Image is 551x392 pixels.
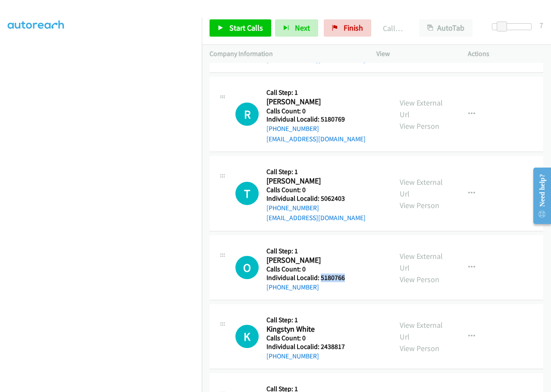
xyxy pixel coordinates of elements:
[266,88,366,97] h5: Call Step: 1
[235,182,259,205] h1: T
[210,19,271,37] a: Start Calls
[266,168,366,176] h5: Call Step: 1
[400,251,443,273] a: View External Url
[383,22,404,34] p: Call Completed
[400,320,443,342] a: View External Url
[235,103,259,126] h1: R
[400,98,443,119] a: View External Url
[376,49,452,59] p: View
[266,352,319,360] a: [PHONE_NUMBER]
[266,97,366,107] h2: [PERSON_NAME]
[400,177,443,199] a: View External Url
[266,247,345,255] h5: Call Step: 1
[266,204,319,212] a: [PHONE_NUMBER]
[266,324,345,334] h2: Kingstyn White
[266,334,345,342] h5: Calls Count: 0
[235,103,259,126] div: The call is yet to be attempted
[400,200,439,210] a: View Person
[468,49,544,59] p: Actions
[266,283,319,291] a: [PHONE_NUMBER]
[266,56,366,64] a: [EMAIL_ADDRESS][DOMAIN_NAME]
[266,255,345,265] h2: [PERSON_NAME]
[266,186,366,194] h5: Calls Count: 0
[400,121,439,131] a: View Person
[539,19,543,31] div: 7
[235,256,259,279] h1: O
[526,162,551,230] iframe: Resource Center
[266,124,319,133] a: [PHONE_NUMBER]
[266,316,345,324] h5: Call Step: 1
[266,342,345,351] h5: Individual Localid: 2438817
[235,256,259,279] div: The call is yet to be attempted
[266,107,366,115] h5: Calls Count: 0
[266,176,366,186] h2: [PERSON_NAME]
[266,214,366,222] a: [EMAIL_ADDRESS][DOMAIN_NAME]
[229,23,263,33] span: Start Calls
[266,265,345,274] h5: Calls Count: 0
[235,325,259,348] div: The call is yet to be attempted
[324,19,371,37] a: Finish
[235,182,259,205] div: The call is yet to be attempted
[400,343,439,353] a: View Person
[266,135,366,143] a: [EMAIL_ADDRESS][DOMAIN_NAME]
[266,194,366,203] h5: Individual Localid: 5062403
[295,23,310,33] span: Next
[344,23,363,33] span: Finish
[400,274,439,284] a: View Person
[275,19,318,37] button: Next
[419,19,473,37] button: AutoTab
[266,115,366,124] h5: Individual Localid: 5180769
[235,325,259,348] h1: K
[210,49,361,59] p: Company Information
[266,274,345,282] h5: Individual Localid: 5180766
